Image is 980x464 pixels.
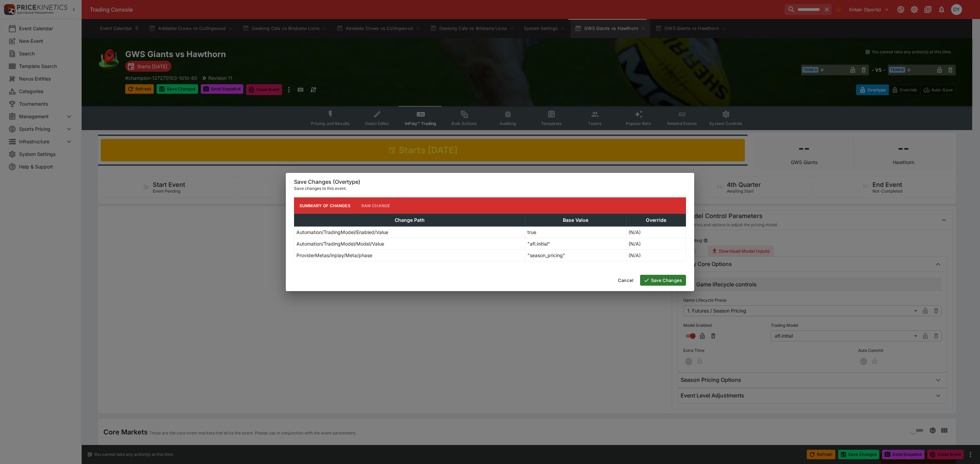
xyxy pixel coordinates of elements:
td: (N/A) [626,227,686,238]
td: "season_pricing" [525,250,626,261]
th: Override [626,214,686,227]
td: (N/A) [626,238,686,250]
button: Cancel [614,275,637,286]
td: true [525,227,626,238]
th: Change Path [294,214,525,227]
h6: Save Changes (Overtype) [294,178,686,185]
button: Raw Change [356,197,396,214]
td: "afl.initial" [525,238,626,250]
td: (N/A) [626,250,686,261]
p: ProviderMetas/inplay/Meta/phase [296,252,372,259]
p: Automation/TradingModel/Model/Value [296,240,384,247]
th: Base Value [525,214,626,227]
button: Save Changes [640,275,686,286]
button: Summary of Changes [294,197,356,214]
p: Save changes to this event. [294,185,686,192]
p: Automation/TradingModel/Enabled/Value [296,229,388,236]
